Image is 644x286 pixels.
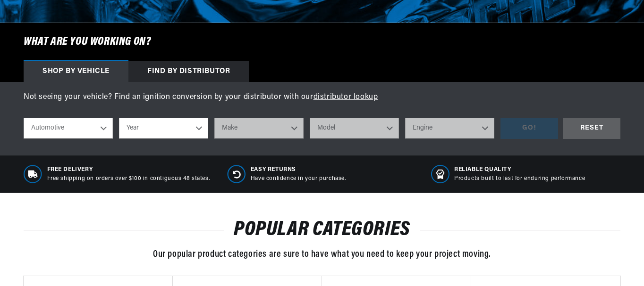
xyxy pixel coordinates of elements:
[310,118,399,139] select: Model
[314,93,378,101] a: distributor lookup
[24,91,620,104] p: Not seeing your vehicle? Find an ignition conversion by your distributor with our
[24,118,113,139] select: Ride Type
[24,61,128,82] div: Shop by vehicle
[214,118,304,139] select: Make
[47,175,210,183] p: Free shipping on orders over $100 in contiguous 48 states.
[47,166,210,174] span: Free Delivery
[251,166,346,174] span: Easy Returns
[454,166,585,174] span: RELIABLE QUALITY
[128,61,249,82] div: Find by Distributor
[119,118,208,139] select: Year
[454,175,585,183] p: Products built to last for enduring performance
[563,118,620,139] div: RESET
[251,175,346,183] p: Have confidence in your purchase.
[405,118,494,139] select: Engine
[24,221,620,239] h2: POPULAR CATEGORIES
[153,250,491,259] span: Our popular product categories are sure to have what you need to keep your project moving.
